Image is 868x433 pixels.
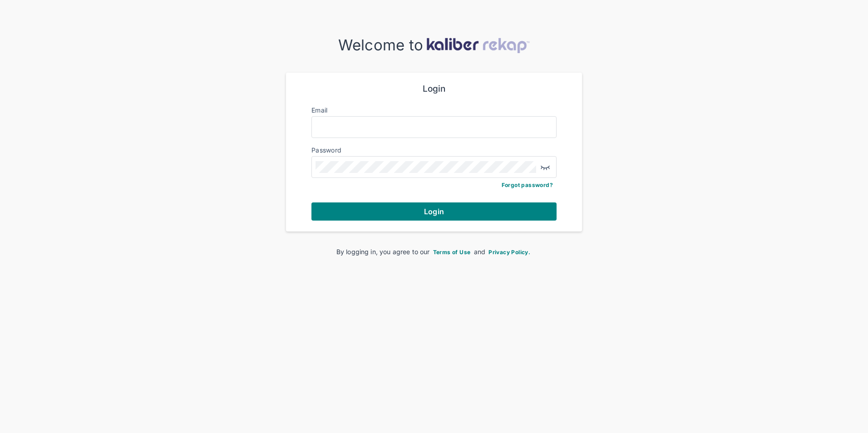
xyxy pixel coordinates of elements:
img: eye-closed.fa43b6e4.svg [540,162,551,172]
button: Login [311,202,557,221]
img: kaliber-logo [426,38,530,53]
a: Privacy Policy. [487,248,532,256]
a: Terms of Use [432,248,472,256]
span: Terms of Use [433,249,471,256]
label: Password [311,146,341,154]
div: Login [311,84,557,94]
span: Login [424,207,444,216]
label: Email [311,106,327,114]
div: By logging in, you agree to our and [301,247,567,256]
a: Forgot password? [502,182,553,188]
span: Privacy Policy. [488,249,530,256]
